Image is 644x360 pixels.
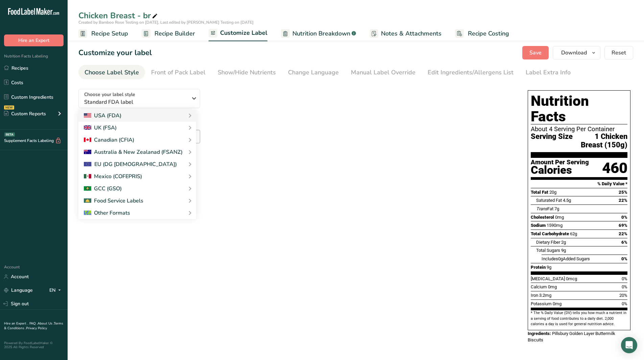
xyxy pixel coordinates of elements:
section: * The % Daily Value (DV) tells you how much a nutrient in a serving of food contributes to a dail... [531,310,627,327]
div: Open Intercom Messenger [621,337,637,353]
a: Notes & Attachments [369,26,442,41]
span: 0% [621,256,627,261]
a: Recipe Builder [142,26,195,41]
span: 3.2mg [539,293,551,298]
i: Trans [536,206,547,211]
a: Hire an Expert . [4,321,28,326]
span: 22% [619,198,627,203]
a: About Us . [38,321,54,326]
div: Canadian (CFIA) [84,136,134,144]
span: Recipe Builder [154,29,195,38]
img: 2Q== [84,186,91,191]
div: NEW [4,105,14,110]
span: 0% [622,284,627,289]
a: Terms & Conditions . [4,321,63,331]
button: Choose your label style Standard FDA label [78,89,200,108]
span: Cholesterol [531,215,554,220]
div: EU (DG [DEMOGRAPHIC_DATA]) [84,160,177,168]
span: 7g [554,206,559,211]
a: Privacy Policy [26,326,47,331]
span: Recipe Setup [91,29,128,38]
span: 0g [558,256,563,261]
div: Label Extra Info [526,68,571,77]
span: Calcium [531,284,547,289]
span: 1 Chicken Breast (150g) [573,133,627,149]
span: Iron [531,293,538,298]
span: Fat [536,206,553,211]
span: Sodium [531,223,546,228]
span: 4.5g [563,198,571,203]
span: Total Sugars [536,248,560,253]
span: 62g [570,231,577,236]
span: 0mcg [566,276,577,281]
span: Saturated Fat [536,198,562,203]
button: Hire an Expert [4,34,64,46]
a: Recipe Setup [78,26,128,41]
div: About 4 Serving Per Container [531,126,627,133]
span: Ingredients: [528,331,551,336]
div: Front of Pack Label [151,68,206,77]
div: Change Language [288,68,339,77]
button: Save [522,46,549,59]
span: Pillsbury Golden Layer Buttermilk Biscuits [528,331,615,343]
span: 0% [622,276,627,281]
span: Customize Label [220,28,267,38]
div: BETA [4,133,15,137]
div: Edit Ingredients/Allergens List [428,68,514,77]
span: Reset [612,49,626,57]
div: Chicken Breast - br [78,9,159,22]
span: 25% [619,190,627,195]
div: Amount Per Serving [531,159,589,166]
section: % Daily Value * [531,180,627,188]
div: Choose Label Style [85,68,139,77]
span: Potassium [531,301,552,306]
h1: Nutrition Facts [531,93,627,124]
span: Recipe Costing [468,29,509,38]
span: Protein [531,265,546,270]
div: Mexico (COFEPRIS) [84,172,142,181]
span: Total Carbohydrate [531,231,569,236]
span: 0mg [548,284,557,289]
div: Australia & New Zealanad (FSANZ) [84,148,183,156]
span: 69% [619,223,627,228]
span: Download [561,49,587,57]
span: Choose your label style [84,91,135,98]
div: EN [49,286,64,294]
span: 0% [621,215,627,220]
div: GCC (GSO) [84,185,122,193]
span: 20g [549,190,556,195]
span: 9g [561,248,566,253]
span: 0% [622,301,627,306]
span: 0mg [553,301,562,306]
a: Language [4,284,33,296]
span: 22% [619,231,627,236]
button: Download [553,46,600,59]
div: Calories [531,165,589,175]
span: 1590mg [547,223,563,228]
div: 460 [602,159,627,177]
span: Save [529,49,542,57]
div: USA (FDA) [84,112,121,120]
span: Total Fat [531,190,548,195]
span: 6% [621,240,627,245]
div: Custom Reports [4,110,46,117]
div: Other Formats [84,209,130,217]
h1: Customize your label [78,47,152,58]
span: Standard FDA label [84,98,187,106]
a: Recipe Costing [455,26,509,41]
span: Nutrition Breakdown [292,29,350,38]
span: 20% [619,293,627,298]
span: Created by Bamboo Rose Testing on [DATE], Last edited by [PERSON_NAME] Testing on [DATE] [78,20,254,25]
span: 0mg [555,215,564,220]
span: [MEDICAL_DATA] [531,276,565,281]
div: Manual Label Override [351,68,415,77]
div: Show/Hide Nutrients [218,68,276,77]
span: Notes & Attachments [381,29,442,38]
div: Powered By FoodLabelMaker © 2025 All Rights Reserved [4,341,64,349]
div: UK (FSA) [84,124,117,132]
span: Dietary Fiber [536,240,560,245]
span: Includes Added Sugars [542,256,590,261]
div: Food Service Labels [84,197,143,205]
button: Reset [604,46,633,59]
span: 2g [561,240,566,245]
